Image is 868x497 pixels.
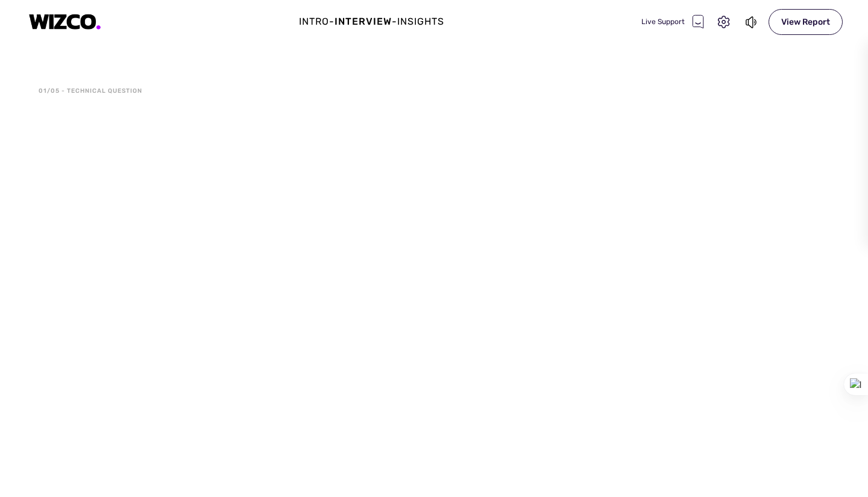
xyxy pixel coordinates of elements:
div: - [392,14,397,29]
div: Insights [397,14,444,29]
div: Live Support [641,14,704,29]
div: - [329,14,335,29]
img: logo [29,14,101,30]
div: Interview [335,14,392,29]
div: Intro [299,14,329,29]
div: 01/05 - Technical Question [39,87,142,96]
div: View Report [769,9,843,35]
